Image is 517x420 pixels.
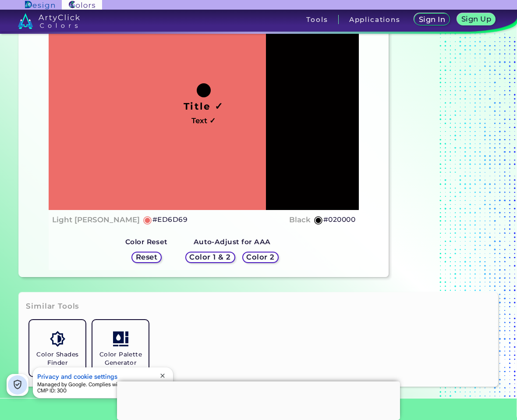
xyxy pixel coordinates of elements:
[18,13,80,29] img: logo_artyclick_colors_white.svg
[413,13,451,26] a: Sign In
[289,214,311,226] h4: Black
[194,238,271,246] strong: Auto-Adjust for AAA
[418,16,446,23] h5: Sign In
[306,16,328,23] h3: Tools
[113,331,128,346] img: icon_col_pal_col.svg
[314,214,323,225] h5: ◉
[152,214,188,225] h5: #ED6D69
[25,1,54,9] img: ArtyClick Design logo
[89,317,152,380] a: Color Palette Generator
[246,253,276,261] h5: Color 2
[96,350,145,367] h5: Color Palette Generator
[143,214,152,225] h5: ◉
[191,114,216,127] h4: Text ✓
[50,331,65,346] img: icon_color_shades.svg
[52,214,140,226] h4: Light [PERSON_NAME]
[117,381,400,418] iframe: Advertisement
[26,317,89,380] a: Color Shades Finder
[456,13,496,26] a: Sign Up
[460,15,492,23] h5: Sign Up
[349,16,400,23] h3: Applications
[323,214,355,225] h5: #020000
[125,238,168,246] strong: Color Reset
[184,100,224,113] h1: Title ✓
[188,253,232,261] h5: Color 1 & 2
[33,350,82,367] h5: Color Shades Finder
[135,253,158,261] h5: Reset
